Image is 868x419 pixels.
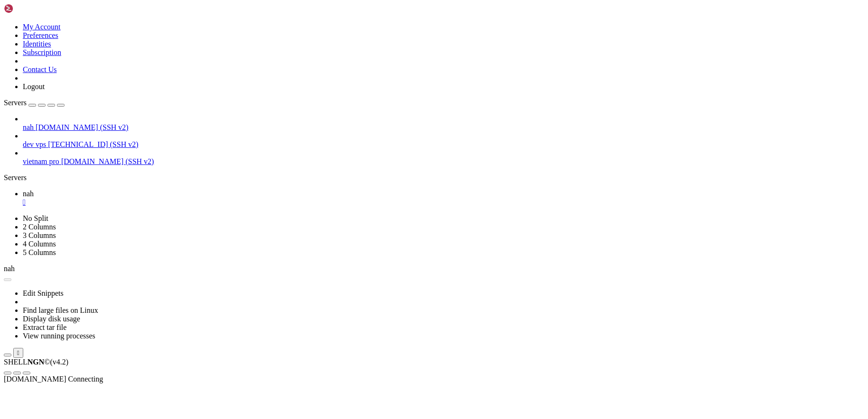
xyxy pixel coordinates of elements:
a: No Split [23,214,48,222]
a: Logout [23,82,45,91]
span: [TECHNICAL_ID] (SSH v2) [48,140,138,148]
a: Preferences [23,31,58,39]
a: Find large files on Linux [23,306,98,314]
a: 3 Columns [23,231,56,239]
a: Display disk usage [23,315,80,323]
a:  [23,198,864,207]
a: Contact Us [23,65,57,73]
span: nah [23,190,34,198]
a: nah [23,190,864,207]
li: vietnam pro [DOMAIN_NAME] (SSH v2) [23,149,864,166]
button:  [13,348,23,358]
span: nah [4,264,15,273]
a: Subscription [23,48,61,56]
a: My Account [23,23,61,31]
a: 2 Columns [23,223,56,231]
span: Servers [4,99,27,107]
a: Extract tar file [23,323,66,331]
a: View running processes [23,332,95,340]
span: [DOMAIN_NAME] (SSH v2) [61,157,154,165]
li: nah [DOMAIN_NAME] (SSH v2) [23,115,864,132]
span: vietnam pro [23,157,59,165]
a: 4 Columns [23,240,56,248]
a: Edit Snippets [23,289,64,297]
a: nah [DOMAIN_NAME] (SSH v2) [23,123,864,132]
span: nah [23,123,34,131]
img: Shellngn [4,4,58,13]
a: Identities [23,40,51,48]
li: dev vps [TECHNICAL_ID] (SSH v2) [23,132,864,149]
a: dev vps [TECHNICAL_ID] (SSH v2) [23,140,864,149]
a: 5 Columns [23,248,56,256]
span: dev vps [23,140,46,148]
div: Servers [4,173,864,182]
a: vietnam pro [DOMAIN_NAME] (SSH v2) [23,157,864,166]
span: [DOMAIN_NAME] (SSH v2) [36,123,129,131]
div:  [17,349,19,356]
a: Servers [4,99,65,107]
